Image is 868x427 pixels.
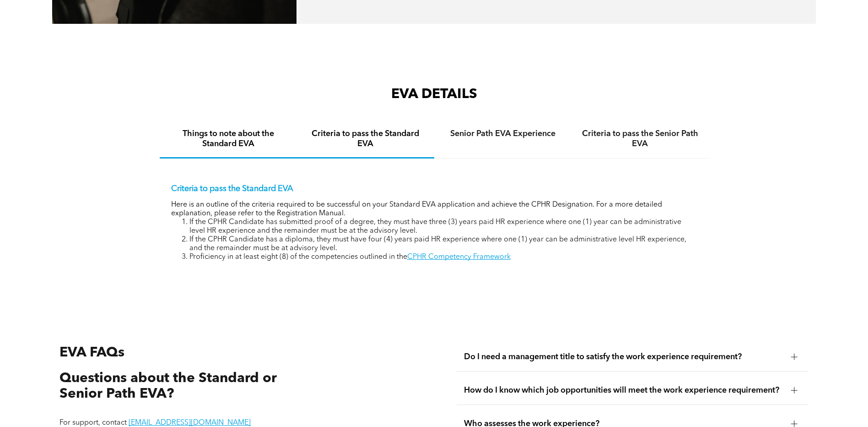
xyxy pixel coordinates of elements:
li: Proficiency in at least eight (8) of the competencies outlined in the [189,253,697,262]
h4: Things to note about the Standard EVA [168,129,289,149]
span: EVA DETAILS [391,88,477,101]
h4: Criteria to pass the Standard EVA [305,129,426,149]
p: Here is an outline of the criteria required to be successful on your Standard EVA application and... [171,201,697,218]
span: EVA FAQs [59,346,124,360]
span: For support, contact [59,419,127,427]
a: [EMAIL_ADDRESS][DOMAIN_NAME] [129,419,251,427]
span: Do I need a management title to satisfy the work experience requirement? [464,352,784,362]
a: CPHR Competency Framework [407,253,511,261]
span: Questions about the Standard or Senior Path EVA? [59,372,277,401]
span: How do I know which job opportunities will meet the work experience requirement? [464,385,784,395]
h4: Criteria to pass the Senior Path EVA [580,129,701,149]
li: If the CPHR Candidate has a diploma, they must have four (4) years paid HR experience where one (... [189,235,697,253]
li: If the CPHR Candidate has submitted proof of a degree, they must have three (3) years paid HR exp... [189,218,697,235]
p: Criteria to pass the Standard EVA [171,184,697,194]
h4: Senior Path EVA Experience [442,129,563,139]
